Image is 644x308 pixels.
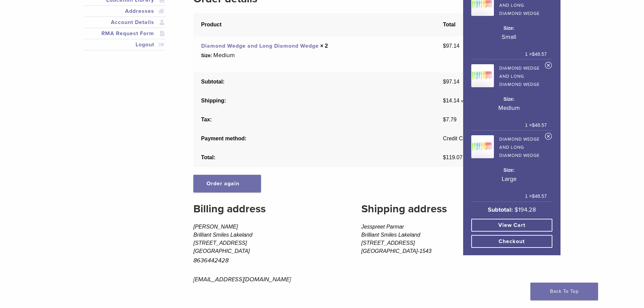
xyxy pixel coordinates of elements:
dt: Size: [471,96,547,103]
th: Payment method: [193,129,435,148]
p: Large [471,174,547,184]
a: Order again [193,175,261,192]
span: $ [443,155,446,160]
bdi: 48.57 [532,193,547,199]
span: $ [443,98,446,103]
span: $ [443,43,446,49]
p: [EMAIL_ADDRESS][DOMAIN_NAME] [193,274,340,284]
bdi: 48.57 [532,51,547,57]
span: $ [532,193,534,199]
bdi: 194.28 [515,206,536,213]
strong: × 2 [320,43,328,49]
a: Diamond Wedge and Long Diamond Wedge [201,43,319,49]
bdi: 97.14 [443,43,459,49]
span: $ [532,122,534,128]
th: Total [435,13,550,37]
p: Medium [213,50,235,60]
th: Tax: [193,110,435,129]
span: $ [515,206,518,213]
img: Diamond Wedge and Long Diamond Wedge [471,135,494,158]
a: Account Details [85,18,165,26]
a: Remove Diamond Wedge and Long Diamond Wedge from cart [545,62,552,72]
a: Diamond Wedge and Long Diamond Wedge [471,133,547,160]
p: Medium [471,103,547,113]
span: $ [532,51,534,57]
a: Checkout [471,235,552,248]
th: Shipping: [193,91,435,110]
span: 1 × [525,51,547,58]
span: $ [443,79,446,85]
small: via Ground (UPS) [461,98,495,103]
span: 1 × [525,193,547,200]
td: Credit Card [435,129,550,148]
th: Total: [193,148,435,167]
p: Small [471,32,547,42]
h2: Shipping address [361,201,550,217]
span: 97.14 [443,79,459,85]
img: Diamond Wedge and Long Diamond Wedge [471,64,494,87]
a: View cart [471,219,552,232]
strong: Subtotal: [488,206,513,213]
span: 119.07 [443,155,462,160]
span: 7.79 [443,117,456,122]
th: Product [193,13,435,37]
a: RMA Request Form [85,29,165,38]
a: Back To Top [530,283,598,300]
p: 8636442428 [193,255,340,265]
dt: Size: [471,167,547,174]
h2: Billing address [193,201,340,217]
a: Logout [85,41,165,49]
span: 1 × [525,122,547,129]
a: Addresses [85,7,165,15]
a: Diamond Wedge and Long Diamond Wedge [471,62,547,89]
strong: Size: [201,52,212,59]
th: Subtotal: [193,72,435,91]
bdi: 48.57 [532,122,547,128]
span: $ [443,117,446,122]
address: Jesspreet Parmar Brilliant Smiles Lakeland [STREET_ADDRESS] [GEOGRAPHIC_DATA]-1543 [361,223,550,255]
address: [PERSON_NAME] Brilliant Smiles Lakeland [STREET_ADDRESS] [GEOGRAPHIC_DATA] [193,223,340,284]
a: Remove Diamond Wedge and Long Diamond Wedge from cart [545,133,552,143]
span: 14.14 [443,98,459,103]
dt: Size: [471,25,547,32]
